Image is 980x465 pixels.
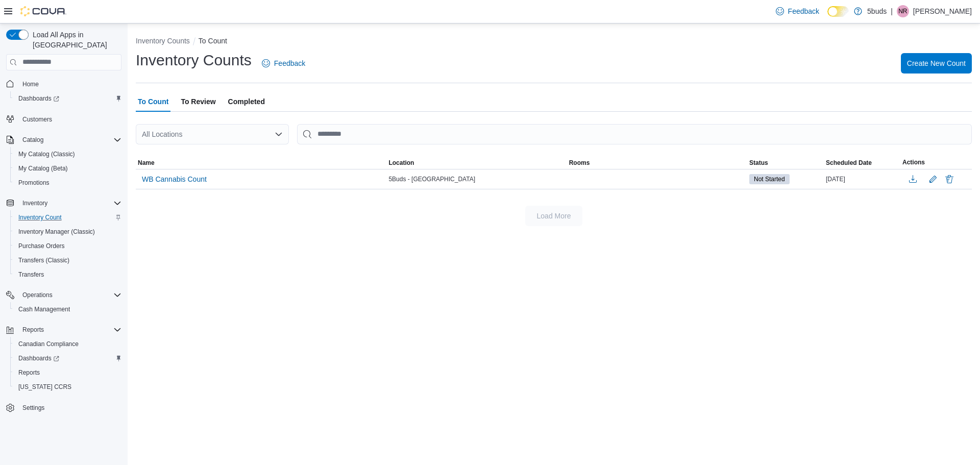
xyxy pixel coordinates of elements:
a: Dashboards [14,92,63,105]
p: 5buds [867,5,887,17]
span: Promotions [14,177,121,189]
a: Promotions [14,177,54,189]
button: My Catalog (Beta) [10,161,126,176]
span: Inventory Manager (Classic) [18,228,95,236]
button: Inventory Manager (Classic) [10,225,126,239]
button: [US_STATE] CCRS [10,380,126,394]
span: Transfers (Classic) [14,254,121,266]
span: Feedback [274,58,305,68]
button: Open list of options [275,130,283,138]
span: [US_STATE] CCRS [18,383,71,391]
div: [DATE] [824,173,900,185]
span: Catalog [22,136,43,144]
span: Feedback [788,6,819,16]
button: Canadian Compliance [10,337,126,351]
span: NR [898,5,907,17]
input: This is a search bar. After typing your query, hit enter to filter the results lower in the page. [297,124,972,144]
span: Status [749,159,768,167]
span: Transfers [14,268,121,281]
a: Feedback [772,1,823,21]
span: Washington CCRS [14,381,121,393]
a: Inventory Count [14,211,66,224]
span: 5Buds - [GEOGRAPHIC_DATA] [388,175,475,183]
span: Reports [22,326,44,334]
span: Dashboards [14,92,121,105]
span: Rooms [569,159,590,167]
a: Dashboards [10,91,126,106]
span: Home [22,80,39,88]
span: Cash Management [18,305,70,313]
span: Customers [18,113,121,126]
a: Inventory Manager (Classic) [14,226,99,238]
nav: Complex example [6,72,121,442]
button: To Count [199,37,227,45]
button: Reports [2,323,126,337]
button: Reports [10,365,126,380]
span: Location [388,159,414,167]
span: Actions [902,158,925,166]
button: Catalog [18,134,47,146]
span: My Catalog (Classic) [18,150,75,158]
span: Create New Count [907,58,966,68]
button: Catalog [2,133,126,147]
span: Load All Apps in [GEOGRAPHIC_DATA] [29,30,121,50]
button: Name [136,157,386,169]
span: Scheduled Date [826,159,872,167]
button: Operations [2,288,126,302]
span: Not Started [749,174,790,184]
a: Canadian Compliance [14,338,83,350]
span: Inventory Count [18,213,62,222]
span: Purchase Orders [14,240,121,252]
button: Create New Count [901,53,972,74]
span: Inventory Manager (Classic) [14,226,121,238]
button: Settings [2,400,126,415]
span: Promotions [18,179,50,187]
button: Edit count details [927,172,939,187]
span: Completed [228,91,265,112]
a: Customers [18,113,56,126]
span: Canadian Compliance [14,338,121,350]
span: WB Cannabis Count [142,174,207,184]
a: Reports [14,366,44,379]
span: Transfers [18,271,44,279]
span: To Count [138,91,168,112]
span: Load More [537,211,571,221]
a: [US_STATE] CCRS [14,381,76,393]
button: Transfers (Classic) [10,253,126,267]
span: Dashboards [18,94,59,103]
img: Cova [20,6,66,16]
a: Cash Management [14,303,74,315]
span: Reports [18,324,121,336]
button: Inventory [18,197,52,209]
button: Inventory Counts [136,37,190,45]
div: Nicole Ryland [897,5,909,17]
button: Customers [2,112,126,127]
p: | [891,5,893,17]
button: Load More [525,206,582,226]
span: Purchase Orders [18,242,65,250]
span: My Catalog (Classic) [14,148,121,160]
span: Transfers (Classic) [18,256,69,264]
button: Location [386,157,567,169]
span: Catalog [18,134,121,146]
button: Cash Management [10,302,126,316]
span: Home [18,78,121,90]
a: Transfers [14,268,48,281]
a: Settings [18,402,48,414]
span: Name [138,159,155,167]
span: Inventory [18,197,121,209]
a: My Catalog (Beta) [14,162,72,175]
button: Inventory [2,196,126,210]
span: Canadian Compliance [18,340,79,348]
a: Purchase Orders [14,240,69,252]
span: Reports [18,369,40,377]
span: Operations [22,291,53,299]
button: Reports [18,324,48,336]
a: Feedback [258,53,309,74]
button: Transfers [10,267,126,282]
a: My Catalog (Classic) [14,148,79,160]
span: Dark Mode [827,17,828,17]
a: Home [18,78,43,90]
nav: An example of EuiBreadcrumbs [136,36,972,48]
button: Operations [18,289,57,301]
